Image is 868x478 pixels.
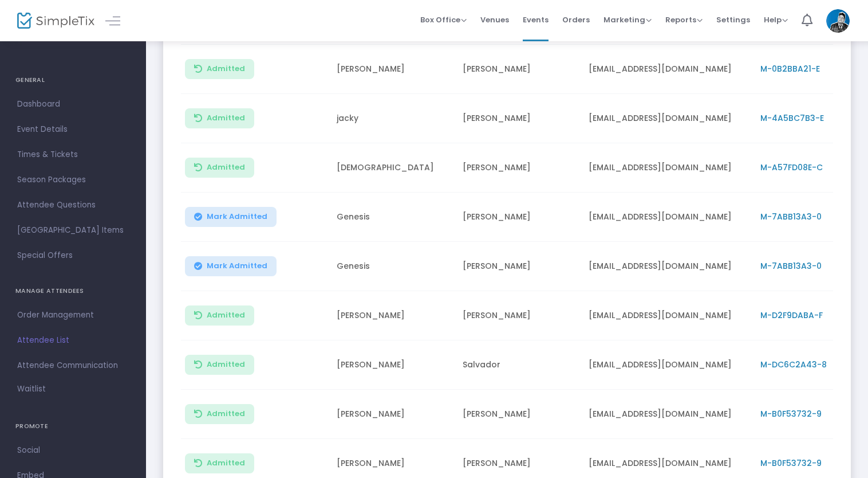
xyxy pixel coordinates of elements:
[185,256,277,276] button: Mark Admitted
[330,193,456,242] td: Genesis
[330,45,456,94] td: [PERSON_NAME]
[17,358,129,373] span: Attendee Communication
[665,14,703,25] span: Reports
[582,340,753,390] td: [EMAIL_ADDRESS][DOMAIN_NAME]
[523,5,549,34] span: Events
[764,14,788,25] span: Help
[207,360,245,369] span: Admitted
[17,198,129,213] span: Attendee Questions
[185,305,254,326] button: Admitted
[456,94,582,143] td: [PERSON_NAME]
[207,64,245,73] span: Admitted
[207,212,267,221] span: Mark Admitted
[207,311,245,320] span: Admitted
[330,94,456,143] td: jacky
[456,390,582,439] td: [PERSON_NAME]
[17,173,129,187] span: Season Packages
[185,158,254,178] button: Admitted
[17,97,129,112] span: Dashboard
[17,443,129,458] span: Social
[185,207,277,227] button: Mark Admitted
[760,408,822,420] span: M-B0F53732-9
[760,63,820,75] span: M-0B2BBA21-E
[716,5,750,34] span: Settings
[760,309,823,321] span: M-D2F9DABA-F
[582,45,753,94] td: [EMAIL_ADDRESS][DOMAIN_NAME]
[17,248,129,263] span: Special Offers
[17,308,129,323] span: Order Management
[330,340,456,390] td: [PERSON_NAME]
[15,280,131,303] h4: MANAGE ATTENDEES
[760,457,822,469] span: M-B0F53732-9
[207,409,245,418] span: Admitted
[582,390,753,439] td: [EMAIL_ADDRESS][DOMAIN_NAME]
[17,383,46,395] span: Waitlist
[420,14,467,25] span: Box Office
[456,193,582,242] td: [PERSON_NAME]
[15,69,131,92] h4: GENERAL
[185,404,254,424] button: Admitted
[562,5,590,34] span: Orders
[185,355,254,375] button: Admitted
[17,147,129,162] span: Times & Tickets
[760,359,827,370] span: M-DC6C2A43-8
[185,108,254,128] button: Admitted
[207,261,267,271] span: Mark Admitted
[582,193,753,242] td: [EMAIL_ADDRESS][DOMAIN_NAME]
[582,143,753,193] td: [EMAIL_ADDRESS][DOMAIN_NAME]
[456,340,582,390] td: Salvador
[207,113,245,123] span: Admitted
[456,45,582,94] td: [PERSON_NAME]
[330,291,456,340] td: [PERSON_NAME]
[582,94,753,143] td: [EMAIL_ADDRESS][DOMAIN_NAME]
[185,453,254,473] button: Admitted
[582,242,753,291] td: [EMAIL_ADDRESS][DOMAIN_NAME]
[15,415,131,438] h4: PROMOTE
[760,211,822,222] span: M-7ABB13A3-0
[207,163,245,172] span: Admitted
[17,122,129,137] span: Event Details
[330,390,456,439] td: [PERSON_NAME]
[185,59,254,79] button: Admitted
[330,143,456,193] td: [DEMOGRAPHIC_DATA]
[760,260,822,272] span: M-7ABB13A3-0
[456,242,582,291] td: [PERSON_NAME]
[207,459,245,468] span: Admitted
[456,143,582,193] td: [PERSON_NAME]
[330,242,456,291] td: Genesis
[760,162,823,173] span: M-A57FD08E-C
[17,223,129,238] span: [GEOGRAPHIC_DATA] Items
[456,291,582,340] td: [PERSON_NAME]
[480,5,509,34] span: Venues
[603,14,652,25] span: Marketing
[17,333,129,348] span: Attendee List
[760,112,824,124] span: M-4A5BC7B3-E
[582,291,753,340] td: [EMAIL_ADDRESS][DOMAIN_NAME]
